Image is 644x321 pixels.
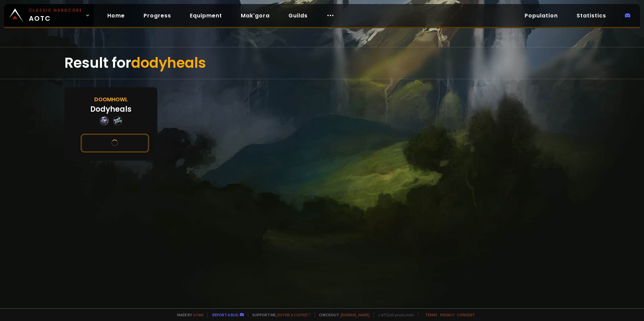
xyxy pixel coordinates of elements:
[90,104,131,115] div: Dodyheals
[248,312,311,317] span: Support me,
[80,133,149,153] button: See this character
[29,7,83,13] small: Classic Hardcore
[457,312,475,317] a: Consent
[131,53,206,73] span: dodyheals
[519,9,563,22] a: Population
[102,9,130,22] a: Home
[277,312,311,317] a: Buy me a coffee
[340,312,370,317] a: [DOMAIN_NAME]
[94,95,128,104] div: Doomhowl
[440,312,454,317] a: Privacy
[571,9,611,22] a: Statistics
[64,47,580,79] div: Result for
[29,7,83,23] span: AOTC
[173,312,203,317] span: Made by
[235,9,275,22] a: Mak'gora
[184,9,227,22] a: Equipment
[425,312,437,317] a: Terms
[193,312,203,317] a: a fan
[4,4,94,27] a: Classic HardcoreAOTC
[374,312,414,317] span: v. d752d5 - production
[283,9,313,22] a: Guilds
[138,9,176,22] a: Progress
[315,312,370,317] span: Checkout
[212,312,238,317] a: Report a bug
